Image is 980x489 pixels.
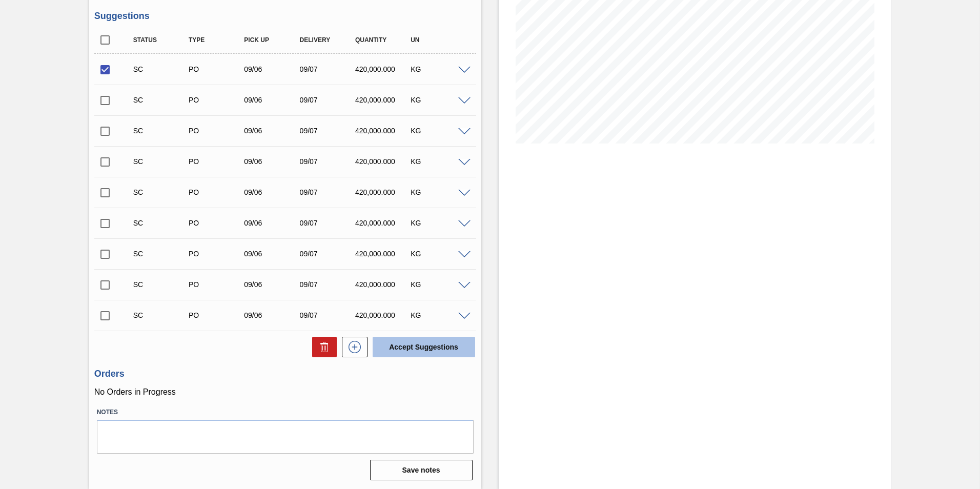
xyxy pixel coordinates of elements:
div: 09/07/2025 [297,65,359,73]
div: 09/06/2025 [241,157,303,166]
div: Suggestion Created [131,65,193,73]
div: Purchase order [186,311,248,319]
div: New suggestion [337,337,367,357]
div: Type [186,36,248,44]
div: Purchase order [186,65,248,73]
div: Purchase order [186,127,248,135]
div: 420,000.000 [353,96,415,104]
div: 420,000.000 [353,311,415,319]
div: 09/07/2025 [297,250,359,258]
div: Suggestion Created [131,280,193,289]
div: Delivery [297,36,359,44]
div: 420,000.000 [353,157,415,166]
div: 09/07/2025 [297,311,359,319]
div: KG [408,219,470,227]
div: Suggestion Created [131,157,193,166]
div: 09/07/2025 [297,157,359,166]
div: 09/06/2025 [241,250,303,258]
div: Purchase order [186,280,248,289]
div: Delete Suggestions [307,337,337,357]
div: 09/06/2025 [241,311,303,319]
div: 420,000.000 [353,219,415,227]
div: Purchase order [186,219,248,227]
div: Suggestion Created [131,311,193,319]
div: KG [408,127,470,135]
h3: Orders [94,369,476,379]
div: 420,000.000 [353,127,415,135]
div: Suggestion Created [131,219,193,227]
div: 09/06/2025 [241,127,303,135]
div: Purchase order [186,96,248,104]
div: Purchase order [186,250,248,258]
div: 420,000.000 [353,280,415,289]
div: Suggestion Created [131,127,193,135]
div: Purchase order [186,157,248,166]
div: Purchase order [186,188,248,196]
div: 09/07/2025 [297,219,359,227]
div: 09/07/2025 [297,96,359,104]
div: 09/07/2025 [297,188,359,196]
h3: Suggestions [94,11,476,22]
div: 09/06/2025 [241,188,303,196]
div: KG [408,311,470,319]
div: 420,000.000 [353,250,415,258]
div: 420,000.000 [353,188,415,196]
p: No Orders in Progress [94,388,476,397]
div: KG [408,96,470,104]
div: 09/06/2025 [241,96,303,104]
button: Save notes [370,460,473,480]
div: 420,000.000 [353,65,415,73]
div: Pick up [241,36,303,44]
div: 09/06/2025 [241,280,303,289]
div: Quantity [353,36,415,44]
div: Suggestion Created [131,250,193,258]
div: KG [408,280,470,289]
div: Accept Suggestions [367,336,476,358]
button: Accept Suggestions [373,337,475,357]
div: KG [408,65,470,73]
div: Suggestion Created [131,188,193,196]
div: 09/06/2025 [241,219,303,227]
div: Suggestion Created [131,96,193,104]
div: UN [408,36,470,44]
div: 09/07/2025 [297,280,359,289]
div: KG [408,157,470,166]
div: KG [408,250,470,258]
div: 09/06/2025 [241,65,303,73]
div: KG [408,188,470,196]
label: Notes [97,405,474,420]
div: 09/07/2025 [297,127,359,135]
div: Status [131,36,193,44]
